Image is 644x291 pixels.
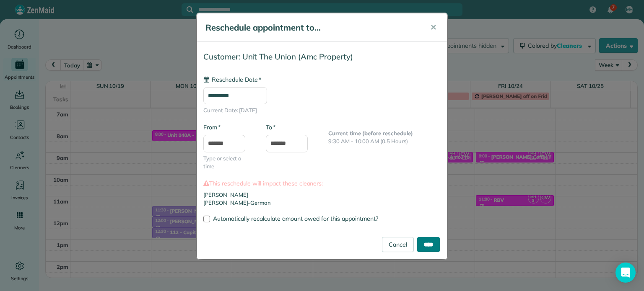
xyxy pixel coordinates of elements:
span: ✕ [430,23,436,32]
h5: Reschedule appointment to... [205,22,418,33]
span: Type or select a time [203,155,253,171]
span: Current Date: [DATE] [203,106,441,115]
b: Current time (before reschedule) [328,130,413,136]
li: [PERSON_NAME]-German [203,199,441,207]
p: 9:30 AM - 10:00 AM (0.5 Hours) [328,137,441,146]
label: To [266,123,275,131]
a: Cancel [382,237,414,252]
li: [PERSON_NAME] [203,191,441,199]
label: Reschedule Date [203,75,261,84]
div: Open Intercom Messenger [615,263,636,283]
h4: Customer: Unit The Union (Amc Property) [203,52,441,61]
span: Automatically recalculate amount owed for this appointment? [213,215,378,222]
label: From [203,123,221,131]
label: This reschedule will impact these cleaners: [203,179,441,188]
